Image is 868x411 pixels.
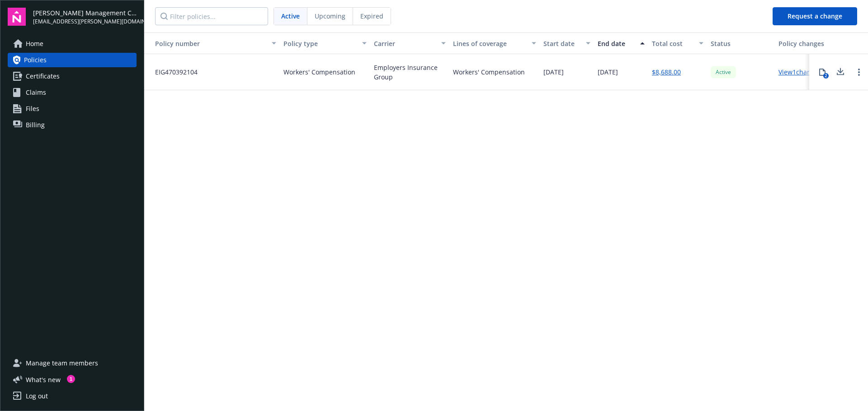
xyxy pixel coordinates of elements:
[778,68,821,76] a: View 1 changes
[8,85,137,100] a: Claims
[24,53,47,67] span: Policies
[280,32,370,54] button: Policy type
[652,39,693,48] div: Total cost
[26,85,46,100] span: Claims
[33,18,137,26] span: [EMAIL_ADDRESS][PERSON_NAME][DOMAIN_NAME]
[775,32,831,54] button: Policy changes
[148,39,266,48] div: Policy number
[540,32,594,54] button: Start date
[148,67,198,77] span: EIG470392104
[26,102,39,116] span: Files
[8,375,75,384] button: What's new1
[283,67,355,77] span: Workers' Compensation
[26,356,98,370] span: Manage team members
[598,67,618,77] span: [DATE]
[652,67,681,77] a: $8,688.00
[453,67,525,77] div: Workers' Compensation
[374,63,446,82] span: Employers Insurance Group
[155,7,268,25] input: Filter policies...
[67,375,75,383] div: 1
[707,32,775,54] button: Status
[281,11,300,21] span: Active
[598,39,635,48] div: End date
[26,375,61,384] span: What ' s new
[453,39,526,48] div: Lines of coverage
[374,39,436,48] div: Carrier
[26,37,43,51] span: Home
[315,11,345,21] span: Upcoming
[8,37,137,51] a: Home
[854,67,864,78] a: Open options
[26,69,60,83] span: Certificates
[26,118,45,132] span: Billing
[449,32,540,54] button: Lines of coverage
[370,32,449,54] button: Carrier
[543,67,564,77] span: [DATE]
[8,53,137,67] a: Policies
[33,8,137,18] span: [PERSON_NAME] Management Corporation
[594,32,648,54] button: End date
[773,7,857,25] button: Request a change
[8,69,137,83] a: Certificates
[148,39,266,48] div: Toggle SortBy
[543,39,580,48] div: Start date
[8,118,137,132] a: Billing
[778,39,828,48] div: Policy changes
[8,356,137,370] a: Manage team members
[33,8,137,26] button: [PERSON_NAME] Management Corporation[EMAIL_ADDRESS][PERSON_NAME][DOMAIN_NAME]
[823,73,829,79] div: 2
[26,389,48,403] div: Log out
[648,32,707,54] button: Total cost
[711,39,771,48] div: Status
[8,8,26,26] img: navigator-logo.svg
[8,102,137,116] a: Files
[714,68,732,76] span: Active
[360,11,383,21] span: Expired
[283,39,357,48] div: Policy type
[813,63,831,81] button: 2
